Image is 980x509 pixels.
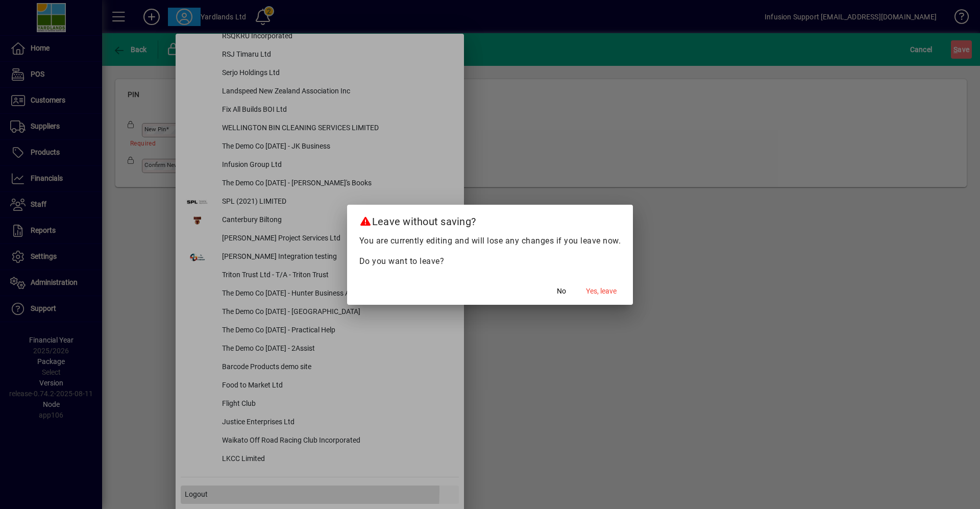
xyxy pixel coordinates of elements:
[557,286,566,297] span: No
[586,286,617,297] span: Yes, leave
[582,282,621,301] button: Yes, leave
[545,282,578,301] button: No
[359,255,621,268] p: Do you want to leave?
[347,205,633,234] h2: Leave without saving?
[359,235,621,247] p: You are currently editing and will lose any changes if you leave now.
